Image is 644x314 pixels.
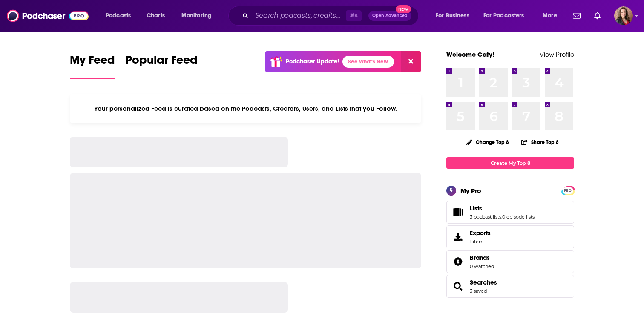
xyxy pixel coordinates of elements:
button: open menu [537,9,568,23]
a: Show notifications dropdown [569,9,584,23]
a: Show notifications dropdown [591,9,604,23]
p: Podchaser Update! [286,58,339,65]
button: Change Top 8 [461,137,514,147]
span: Brands [446,250,574,273]
button: open menu [430,9,480,23]
div: My Pro [460,187,481,195]
a: Brands [470,254,494,262]
img: Podchaser - Follow, Share and Rate Podcasts [7,8,89,24]
span: More [543,10,557,22]
button: Share Top 8 [521,134,559,150]
span: Brands [470,254,490,262]
span: 1 item [470,239,491,245]
span: My Feed [70,53,115,72]
span: Podcasts [106,10,131,22]
a: 3 saved [470,288,487,294]
span: Exports [470,229,491,237]
span: Open Advanced [372,14,408,18]
a: See What's New [342,56,394,68]
button: open menu [175,9,223,23]
span: ⌘ K [346,10,362,21]
a: Create My Top 8 [446,157,574,169]
a: Searches [449,280,466,292]
span: New [396,5,411,13]
a: Searches [470,279,497,286]
span: Monitoring [181,10,212,22]
input: Search podcasts, credits, & more... [252,9,346,23]
a: Popular Feed [125,53,198,79]
span: Popular Feed [125,53,198,72]
a: 0 episode lists [502,214,535,220]
a: 3 podcast lists [470,214,501,220]
span: Lists [446,201,574,224]
img: User Profile [614,6,633,25]
a: My Feed [70,53,115,79]
div: Your personalized Feed is curated based on the Podcasts, Creators, Users, and Lists that you Follow. [70,94,421,123]
a: Charts [141,9,170,23]
span: Exports [449,231,466,243]
a: Welcome Caty! [446,50,494,58]
a: PRO [563,187,573,193]
span: , [501,214,502,220]
span: For Podcasters [483,10,524,22]
span: PRO [563,187,573,194]
span: Lists [470,205,482,212]
a: Exports [446,225,574,248]
button: open menu [478,9,537,23]
span: Charts [147,10,165,22]
div: Search podcasts, credits, & more... [236,6,427,26]
a: Brands [449,256,466,268]
span: Logged in as catygray [614,6,633,25]
a: Lists [449,206,466,218]
a: View Profile [540,50,574,58]
button: Show profile menu [614,6,633,25]
a: 0 watched [470,263,494,269]
button: Open AdvancedNew [368,11,411,21]
span: Searches [446,275,574,298]
span: For Business [436,10,469,22]
a: Lists [470,205,535,212]
button: open menu [100,9,142,23]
